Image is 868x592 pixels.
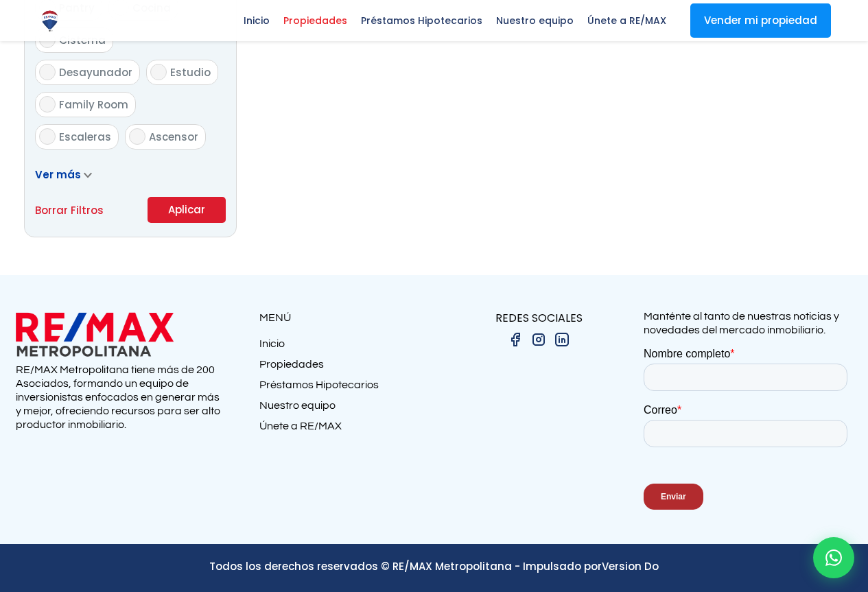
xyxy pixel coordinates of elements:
img: Logo de REMAX [38,9,62,33]
button: Aplicar [148,197,226,223]
input: Escaleras [39,128,56,145]
input: Ascensor [129,128,145,145]
span: Nuestro equipo [489,10,580,31]
p: Todos los derechos reservados © RE/MAX Metropolitana - Impulsado por [16,558,853,575]
a: Inicio [259,337,434,357]
a: Nuestro equipo [259,399,434,419]
span: Ascensor [149,130,198,144]
p: RE/MAX Metropolitana tiene más de 200 Asociados, formando un equipo de inversionistas enfocados e... [16,363,225,431]
span: Desayunador [59,65,132,80]
span: Préstamos Hipotecarios [354,10,489,31]
p: Manténte al tanto de nuestras noticias y novedades del mercado inmobiliario. [644,309,853,337]
span: Escaleras [59,130,111,144]
span: Ver más [35,167,81,182]
img: linkedin.png [554,331,570,348]
img: facebook.png [507,331,524,348]
a: Borrar Filtros [35,202,104,219]
img: remax metropolitana logo [16,309,174,359]
span: Únete a RE/MAX [580,10,673,31]
a: Únete a RE/MAX [259,419,434,440]
span: Estudio [170,65,211,80]
iframe: Form 0 [644,347,853,534]
a: Préstamos Hipotecarios [259,378,434,399]
input: Estudio [150,64,167,80]
input: Family Room [39,96,56,113]
input: Desayunador [39,64,56,80]
p: REDES SOCIALES [434,309,644,327]
img: instagram.png [530,331,547,348]
p: MENÚ [259,309,434,327]
a: Version Do [602,559,659,573]
span: Propiedades [277,10,354,31]
a: Vender mi propiedad [690,3,831,38]
a: Propiedades [259,357,434,378]
span: Inicio [237,10,277,31]
span: Family Room [59,97,128,112]
a: Ver más [35,167,92,182]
